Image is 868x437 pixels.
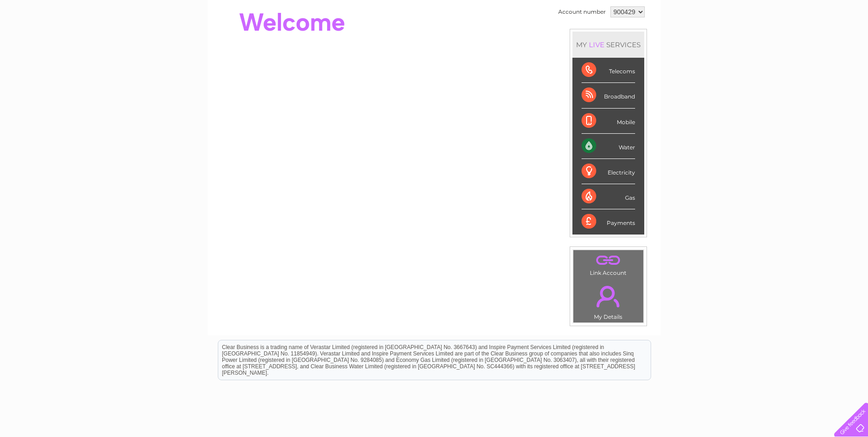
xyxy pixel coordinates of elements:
[582,184,635,209] div: Gas
[755,39,783,46] a: Telecoms
[573,250,644,279] td: Link Account
[582,134,635,159] div: Water
[576,252,641,268] a: .
[587,40,606,49] div: LIVE
[707,39,724,46] a: Water
[838,39,859,46] a: Log out
[582,58,635,83] div: Telecoms
[572,32,644,58] div: MY SERVICES
[730,39,750,46] a: Energy
[573,278,644,323] td: My Details
[218,5,651,44] div: Clear Business is a trading name of Verastar Limited (registered in [GEOGRAPHIC_DATA] No. 3667643...
[556,4,608,20] td: Account number
[582,209,635,234] div: Payments
[582,159,635,184] div: Electricity
[582,83,635,108] div: Broadband
[695,5,759,16] a: 0333 014 3131
[30,24,77,52] img: logo.png
[788,39,802,46] a: Blog
[576,280,641,312] a: .
[807,39,830,46] a: Contact
[582,109,635,134] div: Mobile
